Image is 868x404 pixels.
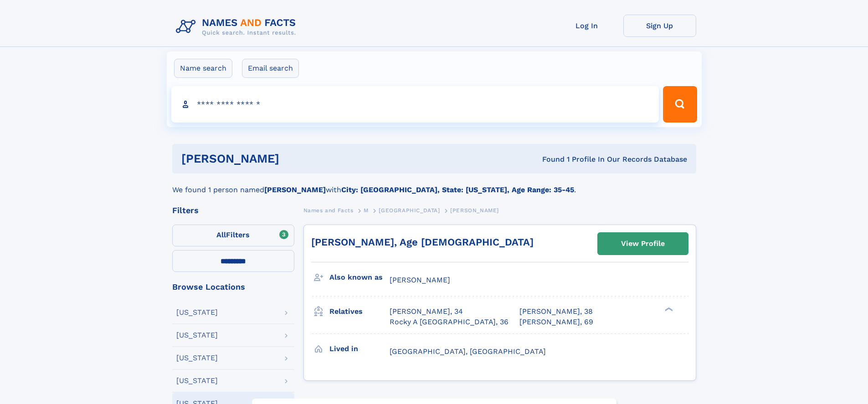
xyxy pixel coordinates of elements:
[390,276,450,284] span: [PERSON_NAME]
[450,207,499,214] span: [PERSON_NAME]
[663,86,697,123] button: Search Button
[329,341,390,357] h3: Lived in
[172,225,294,246] label: Filters
[172,15,303,39] img: Logo Names and Facts
[621,233,665,254] div: View Profile
[181,153,411,164] h1: [PERSON_NAME]
[623,15,696,37] a: Sign Up
[379,207,440,214] span: [GEOGRAPHIC_DATA]
[329,270,390,285] h3: Also known as
[172,283,294,291] div: Browse Locations
[379,205,440,216] a: [GEOGRAPHIC_DATA]
[303,205,354,216] a: Names and Facts
[411,154,687,164] div: Found 1 Profile In Our Records Database
[216,230,226,239] span: All
[242,59,299,78] label: Email search
[364,205,369,216] a: M
[390,347,546,356] span: [GEOGRAPHIC_DATA], [GEOGRAPHIC_DATA]
[390,317,508,327] a: Rocky A [GEOGRAPHIC_DATA], 36
[341,185,574,194] b: City: [GEOGRAPHIC_DATA], State: [US_STATE], Age Range: 35-45
[176,309,218,316] div: [US_STATE]
[598,233,688,255] a: View Profile
[264,185,326,194] b: [PERSON_NAME]
[174,59,232,78] label: Name search
[172,206,294,215] div: Filters
[171,86,659,123] input: search input
[176,377,218,384] div: [US_STATE]
[390,307,463,317] a: [PERSON_NAME], 34
[311,236,534,248] a: [PERSON_NAME], Age [DEMOGRAPHIC_DATA]
[176,354,218,362] div: [US_STATE]
[329,304,390,319] h3: Relatives
[519,307,593,317] a: [PERSON_NAME], 38
[172,174,696,195] div: We found 1 person named with .
[364,207,369,214] span: M
[663,307,673,312] div: ❯
[519,317,593,327] a: [PERSON_NAME], 69
[550,15,623,37] a: Log In
[176,332,218,339] div: [US_STATE]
